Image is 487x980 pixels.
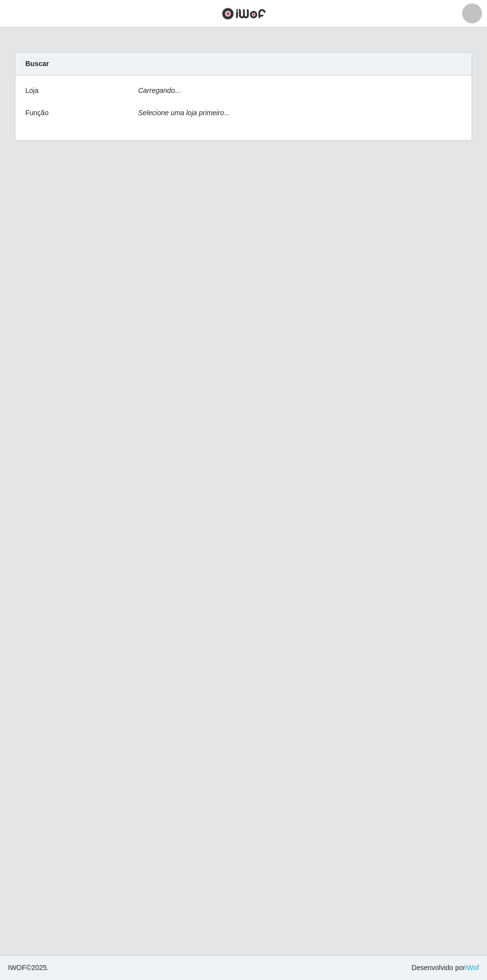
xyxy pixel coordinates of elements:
span: Desenvolvido por [411,963,479,973]
label: Função [25,108,49,118]
span: © 2025 . [8,963,49,973]
strong: Buscar [25,60,49,68]
i: Carregando... [138,86,181,94]
a: iWof [465,964,479,972]
i: Selecione uma loja primeiro... [138,109,230,117]
img: CoreUI Logo [222,7,266,20]
span: IWOF [8,964,26,972]
label: Loja [25,85,38,96]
